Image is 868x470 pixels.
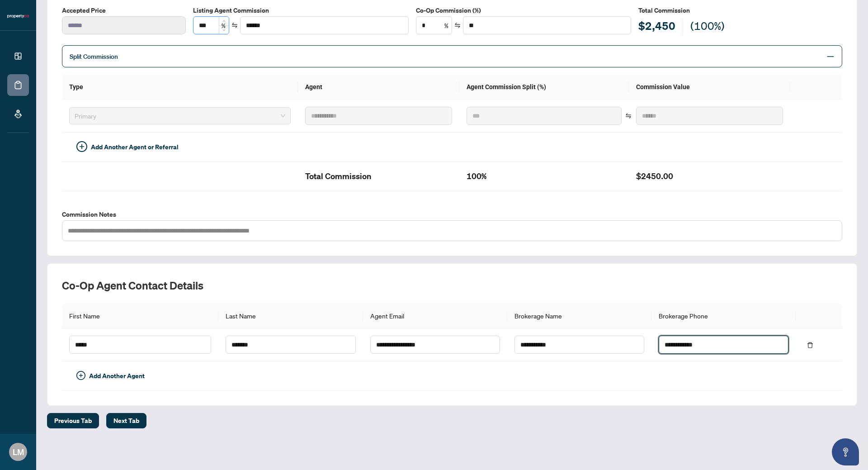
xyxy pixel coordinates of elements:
span: Decrease Value [219,25,229,34]
th: Last Name [218,304,363,328]
span: swap [454,22,461,28]
span: swap [625,113,632,119]
span: LM [13,446,24,458]
th: Agent [298,75,459,100]
span: swap [231,22,238,28]
label: Accepted Price [62,5,186,15]
th: Commission Value [629,75,790,100]
h2: $2450.00 [636,169,783,184]
h2: 100% [467,169,622,184]
h2: Total Commission [305,169,452,184]
button: Open asap [832,438,859,465]
button: Add Another Agent or Referral [69,140,186,154]
th: Agent Commission Split (%) [459,75,629,100]
button: Next Tab [106,413,146,428]
span: Split Commission [70,52,118,61]
span: Previous Tab [54,413,92,428]
span: up [222,19,226,23]
img: logo [7,14,29,19]
span: plus-circle [76,371,85,380]
th: Agent Email [363,304,507,328]
th: Brokerage Phone [651,304,796,328]
button: Previous Tab [47,413,99,428]
button: Add Another Agent [69,369,152,383]
th: Brokerage Name [507,304,651,328]
h2: $2,450 [638,19,675,36]
h5: Total Commission [638,5,842,15]
h2: Co-op Agent Contact Details [62,278,842,293]
label: Listing Agent Commission [193,5,409,15]
label: Co-Op Commission (%) [416,5,632,15]
label: Commission Notes [62,209,842,219]
th: Type [62,75,298,100]
span: Next Tab [113,413,139,428]
span: delete [807,342,813,348]
h2: (100%) [690,19,725,36]
span: plus-circle [76,141,87,152]
span: Primary [75,109,285,123]
span: Increase Value [219,17,229,25]
th: First Name [62,304,218,328]
span: down [222,28,226,32]
span: Add Another Agent or Referral [91,142,179,152]
div: Split Commission [62,45,842,67]
span: minus [826,52,835,61]
span: Add Another Agent [89,371,145,381]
